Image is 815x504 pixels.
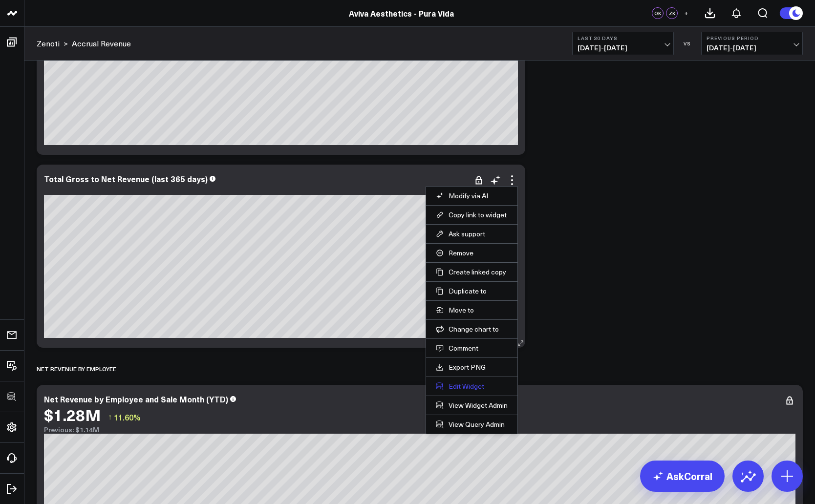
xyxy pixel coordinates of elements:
div: Net Revenue by Employee and Sale Month (YTD) [44,394,228,404]
a: View Widget Admin [436,401,508,410]
b: Previous Period [707,35,797,41]
span: 11.60% [114,412,141,422]
button: Modify via AI [436,191,508,200]
div: OK [652,7,664,19]
div: Previous: $1.14M [44,426,795,434]
button: Edit Widget [436,382,508,391]
a: Aviva Aesthetics - Pura Vida [349,8,454,19]
span: [DATE] - [DATE] [578,44,668,52]
div: $1.28M [44,406,101,423]
button: Change chart to [436,325,508,334]
button: Create linked copy [436,268,508,276]
div: Total Gross to Net Revenue (last 365 days) [44,173,208,184]
a: Accrual Revenue [72,38,131,49]
span: + [684,10,688,17]
div: > [37,38,68,49]
div: VS [679,41,696,46]
span: ↑ [108,411,112,423]
div: Net Revenue by Employee [37,357,116,380]
button: Duplicate to [436,287,508,295]
button: + [680,7,692,19]
a: AskCorral [640,461,725,492]
button: Copy link to widget [436,210,508,219]
a: Zenoti [37,38,60,49]
a: View Query Admin [436,420,508,429]
button: Previous Period[DATE]-[DATE] [701,32,803,55]
b: Last 30 Days [578,35,668,41]
button: Move to [436,306,508,315]
button: Remove [436,249,508,257]
button: Last 30 Days[DATE]-[DATE] [572,32,674,55]
a: Export PNG [436,363,508,372]
span: [DATE] - [DATE] [707,44,797,52]
div: ZK [666,7,678,19]
button: Comment [436,344,508,353]
button: Ask support [436,230,508,238]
